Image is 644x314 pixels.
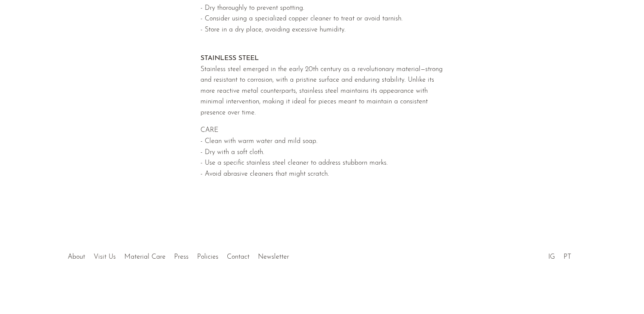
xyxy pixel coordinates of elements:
a: Policies [197,254,218,260]
span: - Clean with warm water and mild soap. [200,138,318,145]
span: - Store in a dry place, avoiding excessive humidity. [200,26,346,33]
span: - Avoid abrasive cleaners that might scratch. [200,171,329,177]
span: Stainless steel emerged in the early 20th century as a revolutionary material—strong and resistan... [200,66,443,116]
a: IG [548,254,555,260]
a: Material Care [124,254,166,260]
span: - Dry thoroughly to prevent spotting. [200,5,304,11]
span: - Dry with a soft cloth. [200,149,264,156]
ul: Social Medias [544,247,575,263]
a: Contact [227,254,249,260]
a: Visit Us [94,254,116,260]
a: PT [564,254,571,260]
span: CARE [200,127,218,134]
span: - Use a specific stainless steel cleaner to address stubborn marks. [200,160,388,166]
a: About [68,254,85,260]
span: - Consider using a specialized copper cleaner to treat or avoid tarnish. [200,15,403,22]
strong: STAINLESS STEEL [200,55,259,62]
ul: Quick links [63,247,293,263]
a: Press [174,254,189,260]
